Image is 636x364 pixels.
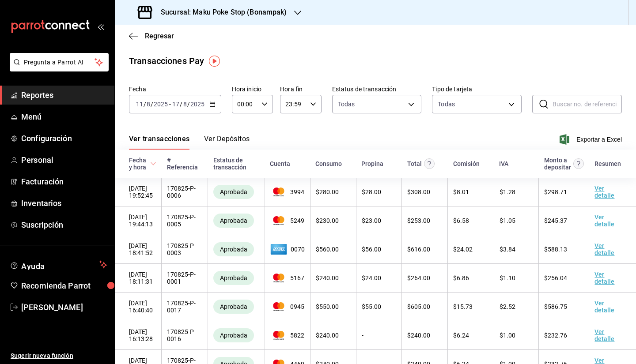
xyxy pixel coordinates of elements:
[162,264,208,293] td: 170825-P-0001
[544,303,567,310] span: $ 586.75
[407,246,430,253] span: $ 616.00
[232,86,273,92] label: Hora inicio
[315,160,342,167] div: Consumo
[270,188,305,196] span: 3994
[316,217,339,224] span: $ 230.00
[115,321,162,350] td: [DATE] 16:13:28
[362,246,381,253] span: $ 56.00
[187,101,190,108] span: /
[115,178,162,206] td: [DATE] 19:52:45
[316,246,339,253] span: $ 560.00
[21,301,107,313] span: [PERSON_NAME]
[500,274,515,281] span: $ 1.10
[573,158,584,169] svg: Este es el monto resultante del total pagado menos comisión e IVA. Esta será la parte que se depo...
[129,54,204,68] div: Transacciones Pay
[129,32,174,40] button: Regresar
[553,95,622,113] input: Buscar no. de referencia
[213,242,254,256] div: Transacciones cobradas de manera exitosa.
[356,321,401,350] td: -
[21,111,107,123] span: Menú
[162,235,208,264] td: 170825-P-0003
[500,217,515,224] span: $ 1.05
[453,188,469,195] span: $ 8.01
[204,135,250,150] button: Ver Depósitos
[362,274,381,281] span: $ 24.00
[453,246,473,253] span: $ 24.02
[270,302,305,311] span: 0945
[361,160,383,167] div: Propina
[280,86,321,92] label: Hora fin
[594,271,614,285] a: Ver detalle
[270,216,305,225] span: 5249
[316,332,339,339] span: $ 240.00
[21,89,107,101] span: Reportes
[270,274,305,282] span: 5167
[146,101,151,108] input: --
[21,132,107,144] span: Configuración
[362,217,381,224] span: $ 23.00
[270,331,305,340] span: 5822
[362,303,381,310] span: $ 55.00
[544,188,567,195] span: $ 298.71
[338,100,355,109] span: Todas
[594,214,614,228] a: Ver detalle
[500,246,515,253] span: $ 3.84
[544,274,567,281] span: $ 256.04
[129,157,148,171] div: Fecha y hora
[453,303,473,310] span: $ 15.73
[213,214,254,228] div: Transacciones cobradas de manera exitosa.
[407,160,422,167] div: Total
[594,185,614,199] a: Ver detalle
[21,197,107,209] span: Inventarios
[432,86,522,92] label: Tipo de tarjeta
[544,332,567,339] span: $ 232.76
[115,235,162,264] td: [DATE] 18:41:52
[209,56,220,67] img: Tooltip marker
[136,101,144,108] input: --
[151,101,153,108] span: /
[21,280,107,292] span: Recomienda Parrot
[500,332,515,339] span: $ 1.00
[190,101,205,108] input: ----
[544,217,567,224] span: $ 245.37
[115,264,162,293] td: [DATE] 18:11:31
[162,178,208,206] td: 170825-P-0006
[162,293,208,321] td: 170825-P-0017
[561,134,622,145] button: Exportar a Excel
[594,300,614,314] a: Ver detalle
[407,332,430,339] span: $ 240.00
[438,100,455,109] div: Todas
[21,259,96,270] span: Ayuda
[144,101,146,108] span: /
[172,101,180,108] input: --
[594,160,621,167] div: Resumen
[216,188,251,195] span: Aprobada
[407,217,430,224] span: $ 253.00
[270,160,290,167] div: Cuenta
[332,86,422,92] label: Estatus de transacción
[499,160,508,167] div: IVA
[115,206,162,235] td: [DATE] 19:44:13
[180,101,182,108] span: /
[21,219,107,231] span: Suscripción
[24,58,95,67] span: Pregunta a Parrot AI
[213,185,254,199] div: Transacciones cobradas de manera exitosa.
[453,274,469,281] span: $ 6.86
[407,303,430,310] span: $ 605.00
[453,332,469,339] span: $ 6.24
[97,23,104,30] button: open_drawer_menu
[216,274,251,281] span: Aprobada
[500,188,515,195] span: $ 1.28
[270,242,305,256] span: 0070
[213,157,260,171] div: Estatus de transacción
[129,157,156,171] span: Fecha y hora
[154,7,287,18] h3: Sucursal: Maku Poke Stop (Bonampak)
[316,188,339,195] span: $ 280.00
[216,217,251,224] span: Aprobada
[544,157,571,171] div: Monto a depositar
[169,101,171,108] span: -
[453,160,480,167] div: Comisión
[6,64,109,73] a: Pregunta a Parrot AI
[162,321,208,350] td: 170825-P-0016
